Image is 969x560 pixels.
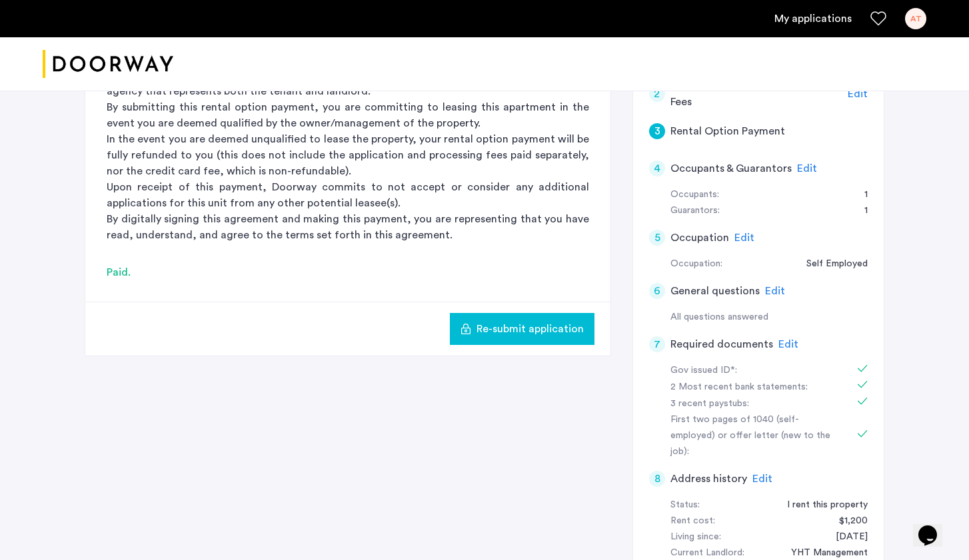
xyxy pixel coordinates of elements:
[670,123,785,139] h5: Rental Option Payment
[851,203,868,219] div: 1
[822,529,868,545] div: 10/01/2024
[670,187,719,203] div: Occupants:
[670,160,792,176] h5: Occupants & Guarantors
[649,230,665,246] div: 5
[670,380,838,396] div: 2 Most recent bank statements:
[43,39,173,89] img: logo
[670,471,747,487] h5: Address history
[670,513,715,529] div: Rent cost:
[670,412,838,460] div: First two pages of 1040 (self-employed) or offer letter (new to the job):
[649,471,665,487] div: 8
[649,160,665,176] div: 4
[774,497,868,513] div: I rent this property
[450,313,594,345] button: button
[752,473,772,484] span: Edit
[107,131,589,179] p: In the event you are deemed unqualified to lease the property, your rental option payment will be...
[670,78,843,110] h5: Credit Screening & Application Fees
[797,163,817,174] span: Edit
[670,396,838,412] div: 3 recent paystubs:
[913,507,956,547] iframe: chat widget
[107,264,589,280] div: Paid.
[793,256,868,272] div: Self Employed
[477,321,584,337] span: Re-submit application
[649,336,665,352] div: 7
[107,179,589,211] p: Upon receipt of this payment, Doorway commits to not accept or consider any additional applicatio...
[670,230,729,246] h5: Occupation
[107,99,589,131] p: By submitting this rental option payment, you are committing to leasing this apartment in the eve...
[649,123,665,139] div: 3
[670,497,700,513] div: Status:
[765,286,785,296] span: Edit
[774,11,852,27] a: My application
[778,339,798,350] span: Edit
[670,256,722,272] div: Occupation:
[826,513,868,529] div: $1,200
[870,11,886,27] a: Favorites
[107,211,589,243] p: By digitally signing this agreement and making this payment, you are representing that you have r...
[670,310,868,326] div: All questions answered
[670,336,773,352] h5: Required documents
[649,86,665,102] div: 2
[670,283,760,299] h5: General questions
[851,187,868,203] div: 1
[734,232,754,243] span: Edit
[848,89,868,99] span: Edit
[670,529,721,545] div: Living since:
[43,39,173,89] a: Cazamio logo
[670,363,838,379] div: Gov issued ID*:
[649,283,665,299] div: 6
[670,203,720,219] div: Guarantors:
[905,8,926,29] div: AT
